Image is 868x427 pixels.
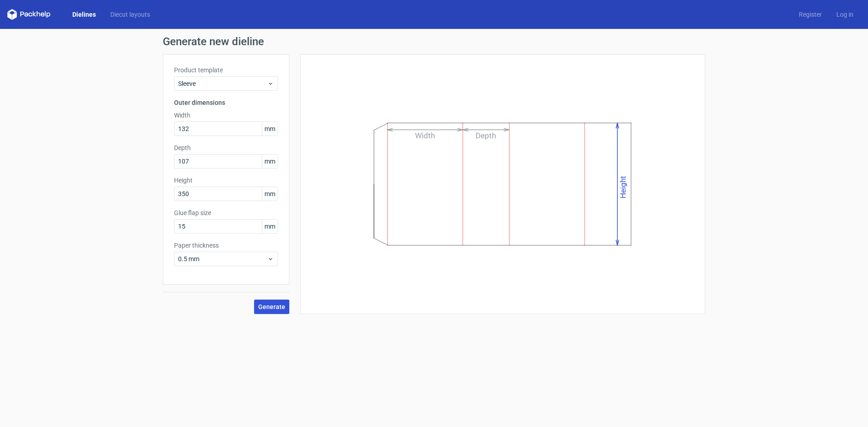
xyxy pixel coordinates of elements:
[178,79,267,88] span: Sleeve
[476,131,496,140] text: Depth
[103,10,157,19] a: Diecut layouts
[619,176,628,198] text: Height
[258,304,285,310] span: Generate
[174,66,278,75] label: Product template
[262,155,278,168] span: mm
[415,131,435,140] text: Width
[829,10,861,19] a: Log in
[65,10,103,19] a: Dielines
[178,254,267,263] span: 0.5 mm
[174,208,278,217] label: Glue flap size
[163,36,705,47] h1: Generate new dieline
[174,241,278,250] label: Paper thickness
[254,300,289,314] button: Generate
[262,220,278,233] span: mm
[174,98,278,107] h3: Outer dimensions
[262,122,278,136] span: mm
[174,143,278,152] label: Depth
[792,10,829,19] a: Register
[262,187,278,201] span: mm
[174,111,278,120] label: Width
[174,176,278,185] label: Height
